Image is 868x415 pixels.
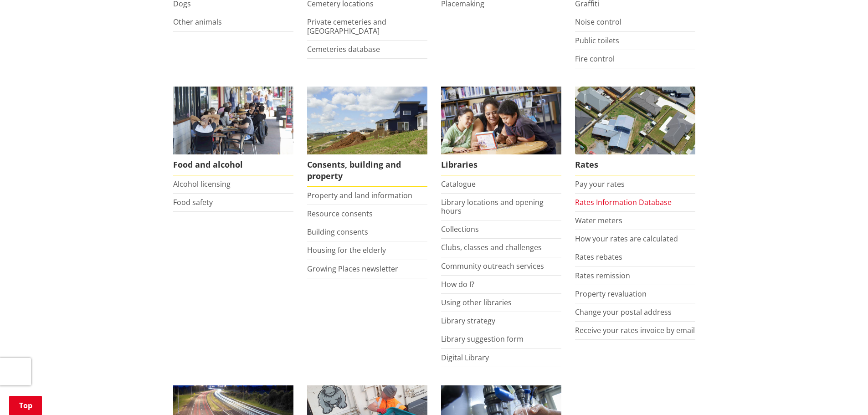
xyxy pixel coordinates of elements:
a: Rates remission [575,271,630,281]
a: Noise control [575,17,621,27]
a: Community outreach services [441,261,544,271]
a: Receive your rates invoice by email [575,325,695,335]
a: Water meters [575,215,622,225]
span: Food and alcohol [173,154,293,175]
a: Resource consents [307,209,373,219]
iframe: Messenger Launcher [826,377,859,410]
a: Private cemeteries and [GEOGRAPHIC_DATA] [307,17,386,36]
a: Public toilets [575,36,619,46]
span: Libraries [441,154,561,175]
a: Building consents [307,227,368,237]
a: Food safety [173,197,213,207]
a: New Pokeno housing development Consents, building and property [307,87,427,187]
img: Food and Alcohol in the Waikato [173,87,293,154]
a: Housing for the elderly [307,245,386,255]
a: Rates Information Database [575,197,672,207]
img: Waikato District Council libraries [441,87,561,154]
a: Catalogue [441,179,476,189]
a: Other animals [173,17,222,27]
a: Fire control [575,54,615,64]
a: How your rates are calculated [575,234,678,244]
a: Digital Library [441,353,489,363]
a: Property and land information [307,190,412,200]
a: Library suggestion form [441,334,524,344]
a: Clubs, classes and challenges [441,242,542,252]
a: Food and Alcohol in the Waikato Food and alcohol [173,87,293,175]
a: Property revaluation [575,289,647,299]
img: Land and property thumbnail [307,87,427,154]
a: Library strategy [441,316,495,326]
a: Library locations and opening hours [441,197,544,216]
a: Pay your rates online Rates [575,87,695,175]
span: Consents, building and property [307,154,427,187]
a: Cemeteries database [307,44,380,54]
a: Growing Places newsletter [307,264,398,274]
a: Pay your rates [575,179,625,189]
a: Change your postal address [575,307,672,317]
img: Rates-thumbnail [575,87,695,154]
a: Top [9,396,42,415]
a: Rates rebates [575,252,622,262]
a: Alcohol licensing [173,179,231,189]
a: How do I? [441,279,474,289]
a: Library membership is free to everyone who lives in the Waikato district. Libraries [441,87,561,175]
a: Using other libraries [441,297,512,307]
span: Rates [575,154,695,175]
a: Collections [441,224,479,234]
